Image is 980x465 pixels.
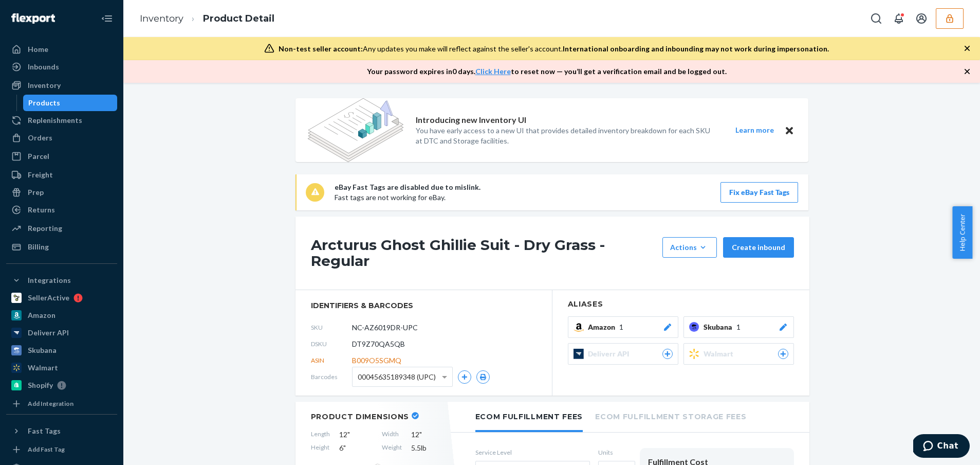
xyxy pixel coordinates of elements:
[619,322,623,332] span: 1
[952,206,972,259] button: Help Center
[563,44,829,53] span: International onboarding and inbounding may not work during impersonation.
[28,133,52,143] div: Orders
[140,13,183,24] a: Inventory
[720,182,798,203] button: Fix eBay Fast Tags
[28,380,53,390] div: Shopify
[475,67,511,76] a: Click Here
[913,434,970,460] iframe: Opens a widget where you can chat to one of our agents
[28,328,69,338] div: Deliverr API
[475,402,583,432] li: Ecom Fulfillment Fees
[28,363,58,373] div: Walmart
[6,239,117,255] a: Billing
[411,443,445,453] span: 5.5 lb
[347,430,350,439] span: "
[28,98,60,108] div: Products
[279,44,363,53] span: Non-test seller account:
[335,192,480,203] p: Fast tags are not working for eBay.
[416,114,526,126] p: Introducing new Inventory UI
[568,316,678,338] button: Amazon1
[568,343,678,365] button: Deliverr API
[6,360,117,376] a: Walmart
[132,4,283,34] ol: breadcrumbs
[723,237,794,258] button: Create inbound
[6,443,117,456] a: Add Fast Tag
[28,170,53,180] div: Freight
[6,398,117,410] a: Add Integration
[475,448,590,457] label: Service Level
[28,399,73,408] div: Add Integration
[311,372,352,381] span: Barcodes
[311,300,537,311] span: identifiers & barcodes
[6,130,117,146] a: Orders
[11,13,55,24] img: Flexport logo
[6,290,117,306] a: SellerActive
[335,182,480,192] p: eBay Fast Tags are disabled due to mislink.
[866,8,886,29] button: Open Search Box
[6,325,117,341] a: Deliverr API
[28,44,48,55] div: Home
[419,430,422,439] span: "
[343,443,346,452] span: "
[670,242,709,253] div: Actions
[6,59,117,75] a: Inbounds
[28,275,71,285] div: Integrations
[203,13,274,24] a: Product Detail
[911,8,932,29] button: Open account menu
[411,430,445,440] span: 12
[6,272,117,289] button: Integrations
[6,148,117,165] a: Parcel
[28,445,65,454] div: Add Fast Tag
[6,307,117,324] a: Amazon
[662,237,717,258] button: Actions
[311,323,352,332] span: SKU
[352,355,401,366] span: B009O5SGMQ
[382,443,402,453] span: Weight
[28,242,49,252] div: Billing
[97,8,117,29] button: Close Navigation
[339,443,373,453] span: 6
[28,151,49,162] div: Parcel
[416,126,717,146] p: You have early access to a new UI that provides detailed inventory breakdown for each SKU at DTC ...
[28,426,61,436] div: Fast Tags
[683,316,794,338] button: Skubana1
[6,41,117,58] a: Home
[311,339,352,348] span: DSKU
[28,205,55,215] div: Returns
[311,430,330,440] span: Length
[311,356,352,365] span: ASIN
[6,112,117,129] a: Replenishments
[311,237,657,269] h1: Arcturus Ghost Ghillie Suit - Dry Grass - Regular
[568,300,794,308] h2: Aliases
[311,443,330,453] span: Height
[311,412,410,421] h2: Product Dimensions
[358,368,436,386] span: 00045635189348 (UPC)
[6,202,117,218] a: Returns
[28,345,57,355] div: Skubana
[28,310,56,320] div: Amazon
[28,62,59,72] div: Inbounds
[6,423,117,439] button: Fast Tags
[28,115,82,126] div: Replenishments
[588,349,633,359] span: Deliverr API
[28,293,69,303] div: SellerActive
[683,343,794,365] button: Walmart
[6,184,117,201] a: Prep
[6,342,117,359] a: Skubana
[783,124,796,137] button: Close
[23,95,118,111] a: Products
[308,98,403,162] img: new-reports-banner-icon.82668bd98b6a51aee86340f2a7b77ae3.png
[28,80,61,91] div: Inventory
[382,430,402,440] span: Width
[28,223,62,234] div: Reporting
[729,124,781,137] button: Learn more
[339,430,373,440] span: 12
[28,187,44,198] div: Prep
[6,167,117,183] a: Freight
[704,349,737,359] span: Walmart
[736,322,741,332] span: 1
[6,220,117,237] a: Reporting
[889,8,909,29] button: Open notifications
[6,77,117,94] a: Inventory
